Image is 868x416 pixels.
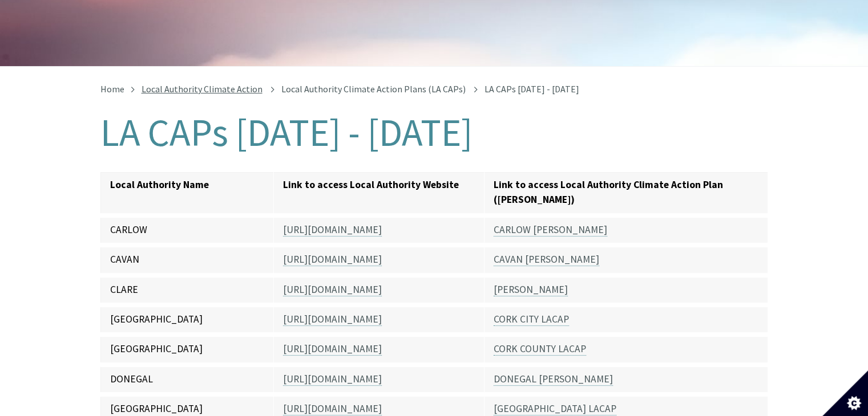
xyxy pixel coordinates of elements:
a: Local Authority Climate Action Plans (LA CAPs) [281,83,466,95]
a: [URL][DOMAIN_NAME] [283,223,382,236]
td: [GEOGRAPHIC_DATA] [100,335,274,364]
a: Home [100,83,124,95]
a: [URL][DOMAIN_NAME] [283,373,382,386]
h1: LA CAPs [DATE] - [DATE] [100,112,768,154]
span: LA CAPs [DATE] - [DATE] [485,83,579,95]
td: CLARE [100,275,274,305]
strong: Link to access Local Authority Climate Action Plan ([PERSON_NAME]) [494,178,723,206]
a: [URL][DOMAIN_NAME] [283,283,382,296]
a: [URL][DOMAIN_NAME] [283,402,382,415]
a: [PERSON_NAME] [494,283,568,296]
strong: Local Authority Name [110,178,209,191]
td: CAVAN [100,245,274,275]
td: CARLOW [100,215,274,245]
a: CARLOW [PERSON_NAME] [494,223,607,236]
a: CAVAN [PERSON_NAME] [494,253,599,266]
a: CORK CITY LACAP [494,313,569,326]
a: Local Authority Climate Action [142,83,263,95]
a: [URL][DOMAIN_NAME] [283,313,382,326]
a: [GEOGRAPHIC_DATA] LACAP [494,402,616,415]
a: [URL][DOMAIN_NAME] [283,342,382,356]
strong: Link to access Local Authority Website [283,178,459,191]
td: [GEOGRAPHIC_DATA] [100,305,274,335]
button: Set cookie preferences [822,370,868,416]
a: DONEGAL [PERSON_NAME] [494,373,613,386]
a: [URL][DOMAIN_NAME] [283,253,382,266]
td: DONEGAL [100,365,274,394]
a: CORK COUNTY LACAP [494,342,586,356]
